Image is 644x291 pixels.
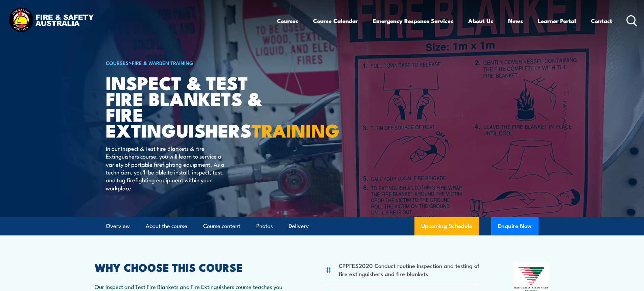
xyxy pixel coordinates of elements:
a: News [508,12,523,30]
a: About the course [146,217,187,235]
h1: Inspect & Test Fire Blankets & Fire Extinguishers [106,75,273,138]
a: Upcoming Schedule [414,217,479,235]
a: Learner Portal [538,12,576,30]
button: Enquire Now [491,217,539,235]
a: Fire & Warden Training [132,59,193,66]
a: Photos [256,217,273,235]
a: Courses [277,12,298,30]
li: CPPFES2020 Conduct routine inspection and testing of fire extinguishers and fire blankets [339,262,480,277]
a: Course Calendar [313,12,358,30]
a: Contact [591,12,612,30]
h2: WHY CHOOSE THIS COURSE [95,262,292,272]
a: Emergency Response Services [373,12,453,30]
a: COURSES [106,59,129,66]
a: Delivery [289,217,309,235]
p: In our Inspect & Test Fire Blankets & Fire Extinguishers course, you will learn to service a vari... [106,144,229,192]
h6: > [106,59,273,67]
strong: TRAINING [252,116,339,144]
a: About Us [468,12,493,30]
a: Overview [106,217,130,235]
a: Course content [203,217,240,235]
